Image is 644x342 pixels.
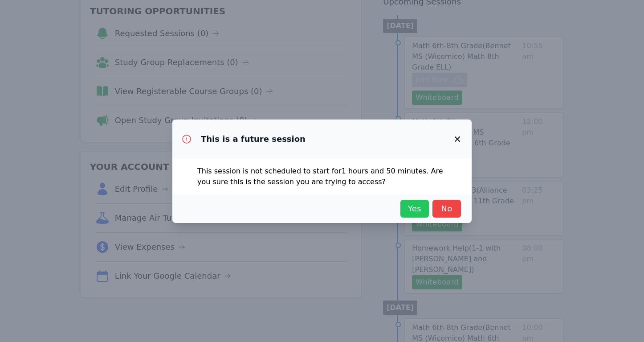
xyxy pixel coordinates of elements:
button: Yes [400,200,429,218]
p: This session is not scheduled to start for 1 hours and 50 minutes . Are you sure this is the sess... [197,166,447,187]
h3: This is a future session [201,134,306,144]
span: No [437,202,457,215]
button: No [432,200,461,218]
span: Yes [405,202,424,215]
